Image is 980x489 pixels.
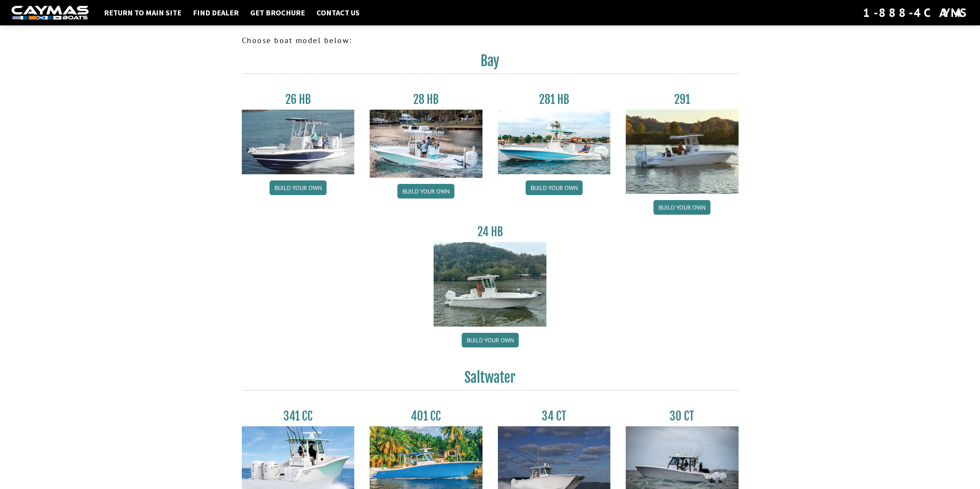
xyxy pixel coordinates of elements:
[370,92,482,107] h3: 28 HB
[626,92,739,107] h3: 291
[242,409,355,423] h3: 341 CC
[498,92,611,107] h3: 281 HB
[498,110,611,174] img: 28-hb-twin.jpg
[462,333,519,347] a: Build your own
[313,8,364,18] a: Contact Us
[242,92,355,107] h3: 26 HB
[863,4,968,21] div: 1-888-4CAYMAS
[242,110,355,174] img: 26_new_photo_resized.jpg
[12,6,89,20] img: white-logo-c9c8dbefe5ff5ceceb0f0178aa75bf4bb51f6bca0971e226c86eb53dfe498488.png
[526,180,583,195] a: Build your own
[246,8,309,18] a: Get Brochure
[242,369,739,391] h2: Saltwater
[189,8,243,18] a: Find Dealer
[370,110,482,178] img: 28_hb_thumbnail_for_caymas_connect.jpg
[242,52,739,74] h2: Bay
[434,242,546,326] img: 24_HB_thumbnail.jpg
[498,409,611,423] h3: 34 CT
[100,8,185,18] a: Return to main site
[397,184,454,199] a: Build your own
[626,409,739,423] h3: 30 CT
[242,35,739,46] p: Choose boat model below:
[370,409,482,423] h3: 401 CC
[434,225,546,239] h3: 24 HB
[653,200,710,215] a: Build your own
[626,110,739,194] img: 291_Thumbnail.jpg
[270,180,327,195] a: Build your own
